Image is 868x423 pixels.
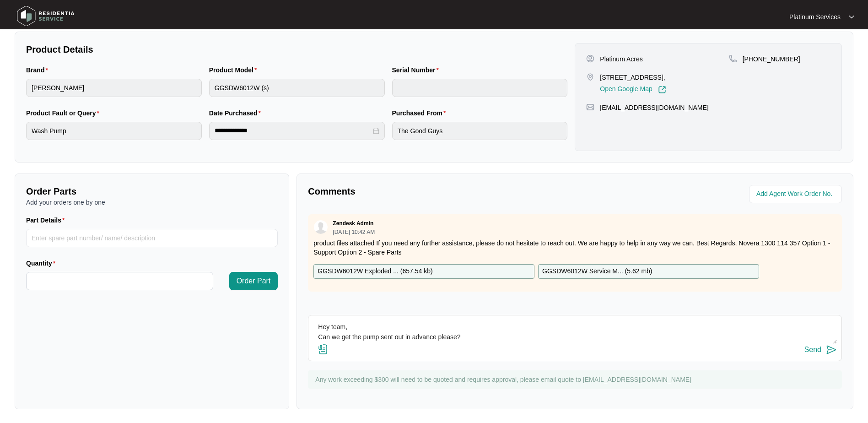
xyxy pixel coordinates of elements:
p: [STREET_ADDRESS], [600,73,666,82]
img: send-icon.svg [826,344,837,355]
label: Product Fault or Query [26,108,103,118]
div: Send [804,346,821,354]
p: Comments [308,185,568,198]
label: Date Purchased [209,108,264,118]
img: map-pin [586,103,594,111]
label: Part Details [26,216,69,225]
p: Add your orders one by one [26,198,278,207]
input: Brand [26,79,202,97]
p: GGSDW6012W Service M... ( 5.62 mb ) [542,266,652,277]
p: Order Parts [26,185,278,198]
p: product files attached If you need any further assistance, please do not hesitate to reach out. W... [313,239,836,257]
input: Serial Number [392,79,568,97]
label: Serial Number [392,65,442,75]
img: dropdown arrow [849,15,854,19]
input: Product Model [209,79,385,97]
img: user.svg [314,220,328,234]
p: [EMAIL_ADDRESS][DOMAIN_NAME] [600,103,708,112]
img: file-attachment-doc.svg [318,344,329,355]
button: Order Part [229,272,278,290]
img: map-pin [586,73,594,81]
p: [PHONE_NUMBER] [743,54,800,64]
p: Product Details [26,43,567,56]
img: map-pin [729,54,737,63]
img: Link-External [658,86,666,94]
input: Date Purchased [215,126,371,136]
img: user-pin [586,54,594,63]
input: Purchased From [392,122,568,140]
input: Quantity [27,272,213,290]
input: Product Fault or Query [26,122,202,140]
p: [DATE] 10:42 AM [333,229,375,235]
img: residentia service logo [14,2,78,30]
p: Any work exceeding $300 will need to be quoted and requires approval, please email quote to [EMAI... [315,375,837,384]
p: Platinum Services [789,12,841,22]
button: Send [804,344,837,356]
p: Zendesk Admin [333,220,373,227]
input: Part Details [26,229,278,247]
p: GGSDW6012W Exploded ... ( 657.54 kb ) [318,266,432,277]
textarea: Hey team, Can we get the pump sent out in advance please? [313,320,837,344]
label: Product Model [209,65,261,75]
label: Brand [26,65,52,75]
a: Open Google Map [600,86,666,94]
input: Add Agent Work Order No. [756,189,836,200]
label: Purchased From [392,108,450,118]
span: Order Part [237,276,271,287]
p: Platinum Acres [600,54,642,64]
label: Quantity [26,259,59,268]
